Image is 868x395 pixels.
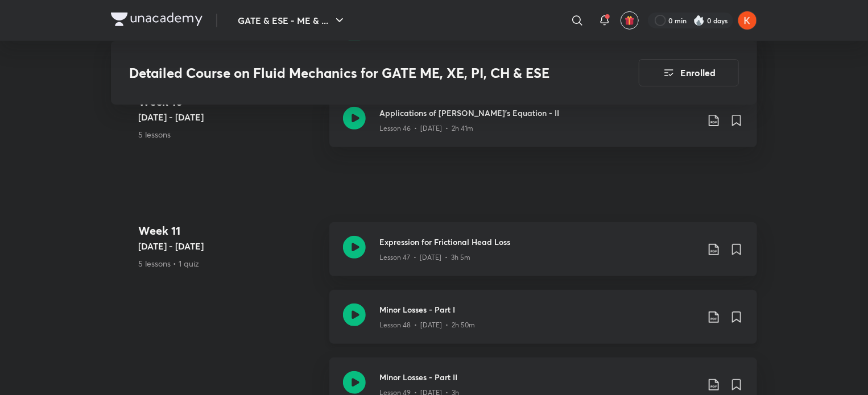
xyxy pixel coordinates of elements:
[379,236,698,248] h3: Expression for Frictional Head Loss
[379,371,698,383] h3: Minor Losses - Part II
[231,9,353,32] button: GATE & ESE - ME & ...
[138,110,320,124] h5: [DATE] - [DATE]
[329,290,757,357] a: Minor Losses - Part ILesson 48 • [DATE] • 2h 50m
[625,15,635,26] img: avatar
[329,222,757,290] a: Expression for Frictional Head LossLesson 47 • [DATE] • 3h 5m
[379,252,470,263] p: Lesson 47 • [DATE] • 3h 5m
[639,59,739,86] button: Enrolled
[379,123,473,134] p: Lesson 46 • [DATE] • 2h 41m
[138,128,320,140] p: 5 lessons
[138,257,320,269] p: 5 lessons • 1 quiz
[379,303,698,315] h3: Minor Losses - Part I
[621,11,639,30] button: avatar
[693,15,705,26] img: streak
[129,65,574,81] h3: Detailed Course on Fluid Mechanics for GATE ME, XE, PI, CH & ESE
[138,239,320,253] h5: [DATE] - [DATE]
[329,93,757,161] a: Applications of [PERSON_NAME]'s Equation - IILesson 46 • [DATE] • 2h 41m
[379,107,698,119] h3: Applications of [PERSON_NAME]'s Equation - II
[138,222,320,239] h4: Week 11
[379,320,475,330] p: Lesson 48 • [DATE] • 2h 50m
[738,11,757,30] img: Kabeer Sharma
[111,13,202,29] a: Company Logo
[111,13,202,26] img: Company Logo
